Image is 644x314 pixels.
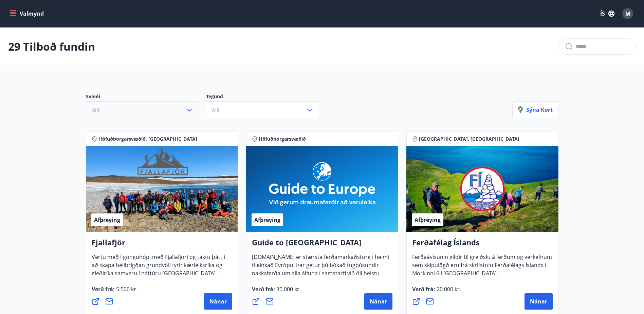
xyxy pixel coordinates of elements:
span: Afþreying [94,216,120,224]
button: menu [8,7,47,20]
span: Allt [92,106,100,114]
span: Allt [212,106,220,114]
span: Verð frá : [252,285,301,298]
span: [GEOGRAPHIC_DATA], [GEOGRAPHIC_DATA] [419,136,519,142]
button: Nánar [525,293,553,310]
span: Verð frá : [412,285,461,298]
button: Sýna kort [512,101,558,118]
p: Svæði [86,93,206,101]
button: Allt [86,101,198,119]
span: Afþreying [415,216,441,224]
p: Sýna kort [518,106,553,114]
span: M [625,10,630,17]
h4: Ferðafélag Íslands [412,237,553,253]
span: Nánar [370,298,387,305]
span: Nánar [530,298,547,305]
span: Ferðaávísunin gildir til greiðslu á ferðum og verkefnum sem skipulögð eru frá skrifstofu Ferðafél... [412,253,552,282]
p: Tegund [206,93,326,101]
h4: Guide to [GEOGRAPHIC_DATA] [252,237,392,253]
button: ÍS [596,7,618,20]
span: 30.000 kr. [275,285,301,293]
p: 29 Tilboð fundin [8,39,95,54]
span: Höfuðborgarsvæðið, [GEOGRAPHIC_DATA] [98,136,197,142]
button: Nánar [204,293,232,310]
span: Höfuðborgarsvæðið [259,136,306,142]
span: Nánar [209,298,227,305]
span: Vertu með í gönguhópi með Fjallafjöri og taktu þátt í að skapa heilbrigðan grundvöll fyrir kærlei... [92,253,225,282]
span: 5.500 kr. [115,285,137,293]
h4: Fjallafjör [92,237,232,253]
button: Allt [206,101,318,119]
span: Afþreying [254,216,280,224]
span: 20.000 kr. [435,285,461,293]
button: M [620,5,636,22]
button: Nánar [364,293,392,310]
span: [DOMAIN_NAME] er stærsta ferðamarkaðstorg í heimi tileinkað Evrópu. Þar getur þú bókað tugþúsundi... [252,253,389,299]
span: Verð frá : [92,285,137,298]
